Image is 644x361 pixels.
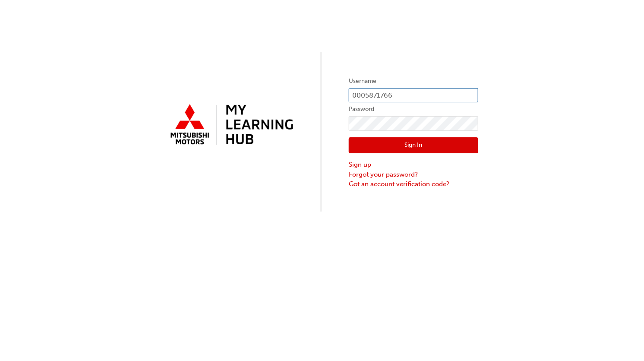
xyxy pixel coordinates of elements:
a: Forgot your password? [349,170,478,180]
button: Sign In [349,137,478,154]
input: Username [349,88,478,103]
img: mmal [166,101,295,150]
label: Username [349,76,478,86]
a: Sign up [349,160,478,170]
a: Got an account verification code? [349,179,478,189]
label: Password [349,104,478,114]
